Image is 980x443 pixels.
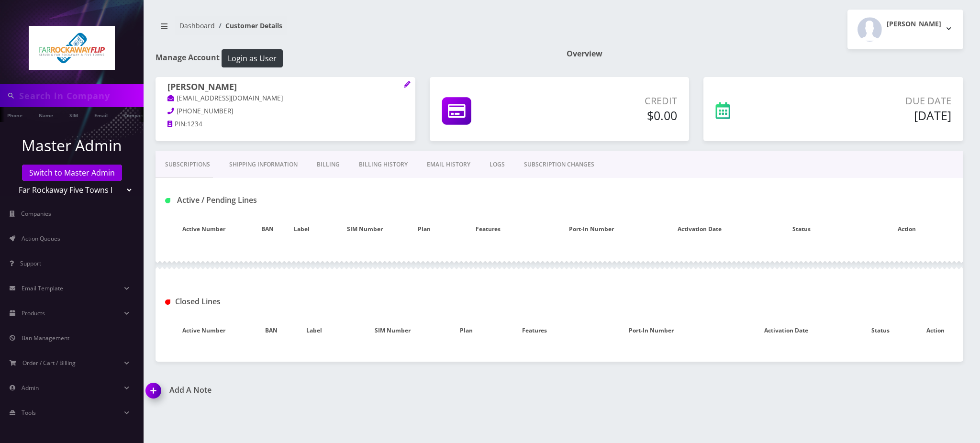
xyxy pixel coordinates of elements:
[799,94,951,108] p: Due Date
[22,284,63,292] span: Email Template
[19,87,141,105] input: Search in Company
[156,317,253,344] th: Active Number
[440,215,537,243] th: Features
[89,107,112,122] a: Email
[546,94,677,108] p: Credit
[146,386,552,395] a: Add A Note
[646,215,753,243] th: Activation Date
[22,359,76,367] span: Order / Cart / Billing
[165,299,170,305] img: Closed Lines
[167,120,187,129] a: PIN:
[29,26,115,70] img: Far Rockaway Five Towns Flip
[65,107,83,122] a: SIM
[321,215,408,243] th: SIM Number
[165,196,418,205] h1: Active / Pending Lines
[22,409,36,417] span: Tools
[307,151,349,178] a: Billing
[220,151,307,178] a: Shipping Information
[480,151,514,178] a: LOGS
[537,215,646,243] th: Port-In Number
[908,317,963,344] th: Action
[156,215,253,243] th: Active Number
[220,52,283,63] a: Login as User
[156,49,552,67] h1: Manage Account
[165,198,170,203] img: Active / Pending Lines
[850,215,963,243] th: Action
[156,16,552,43] nav: breadcrumb
[253,317,290,344] th: BAN
[719,317,853,344] th: Activation Date
[253,215,283,243] th: BAN
[514,151,604,178] a: SUBSCRIPTION CHANGES
[22,234,60,243] span: Action Queues
[283,215,321,243] th: Label
[408,215,440,243] th: Plan
[853,317,908,344] th: Status
[34,107,58,122] a: Name
[215,21,282,31] li: Customer Details
[486,317,583,344] th: Features
[165,297,418,306] h1: Closed Lines
[22,334,69,342] span: Ban Management
[22,309,45,317] span: Products
[20,259,41,267] span: Support
[119,107,151,122] a: Company
[179,21,215,30] a: Dashboard
[290,317,338,344] th: Label
[583,317,719,344] th: Port-In Number
[22,165,122,181] a: Switch to Master Admin
[177,107,233,115] span: [PHONE_NUMBER]
[167,94,283,103] a: [EMAIL_ADDRESS][DOMAIN_NAME]
[222,49,283,67] button: Login as User
[417,151,480,178] a: EMAIL HISTORY
[338,317,446,344] th: SIM Number
[187,120,202,128] span: 1234
[546,108,677,122] h5: $0.00
[349,151,417,178] a: Billing History
[753,215,850,243] th: Status
[167,82,403,93] h1: [PERSON_NAME]
[887,20,941,28] h2: [PERSON_NAME]
[567,49,963,58] h1: Overview
[2,107,27,122] a: Phone
[447,317,486,344] th: Plan
[22,384,39,392] span: Admin
[156,151,220,178] a: Subscriptions
[799,108,951,122] h5: [DATE]
[21,210,51,218] span: Companies
[847,10,963,49] button: [PERSON_NAME]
